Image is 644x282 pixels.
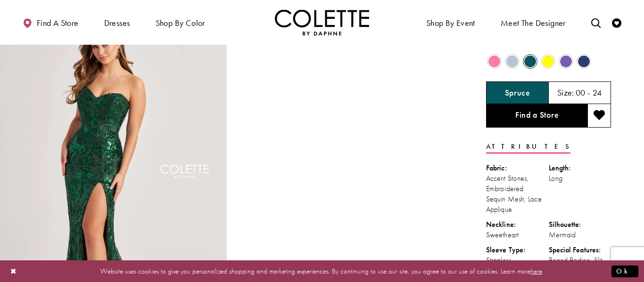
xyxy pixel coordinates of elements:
[549,219,611,230] div: Silhouette:
[153,9,207,35] span: Shop by color
[486,245,549,255] div: Sleeve Type:
[37,18,79,28] span: Find a store
[587,104,611,128] button: Add to wishlist
[522,53,538,70] div: Spruce
[498,9,568,35] a: Meet the designer
[486,230,549,240] div: Sweetheart
[610,9,624,35] a: Check Wishlist
[486,104,587,128] a: Find a Store
[231,8,458,121] video: Style CL8440 Colette by Daphne #1 autoplay loop mute video
[275,9,369,35] img: Colette by Daphne
[504,53,520,70] div: Ice Blue
[486,255,549,266] div: Strapless
[275,9,369,35] a: Visit Home Page
[20,9,81,35] a: Find a store
[156,18,205,28] span: Shop by color
[486,163,549,173] div: Fabric:
[549,245,611,255] div: Special Features:
[549,163,611,173] div: Length:
[68,265,576,277] p: Website uses cookies to give you personalized shopping and marketing experiences. By continuing t...
[589,9,603,35] a: Toggle search
[576,53,592,70] div: Navy Blue
[102,9,132,35] span: Dresses
[576,88,602,97] h5: 00 - 24
[611,265,638,277] button: Submit Dialog
[486,53,503,70] div: Cotton Candy
[426,18,475,28] span: Shop By Event
[104,18,130,28] span: Dresses
[486,219,549,230] div: Neckline:
[486,140,570,153] a: Attributes
[424,9,478,35] span: Shop By Event
[6,263,22,279] button: Close Dialog
[549,230,611,240] div: Mermaid
[486,173,549,215] div: Accent Stones, Embroidered Sequin Mesh, Lace Applique
[558,53,574,70] div: Violet
[557,87,574,98] span: Size:
[549,173,611,184] div: Long
[540,53,556,70] div: Yellow
[505,88,530,97] h5: Chosen color
[486,52,611,70] div: Product color controls state depends on size chosen
[501,18,566,28] span: Meet the designer
[530,266,542,275] a: here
